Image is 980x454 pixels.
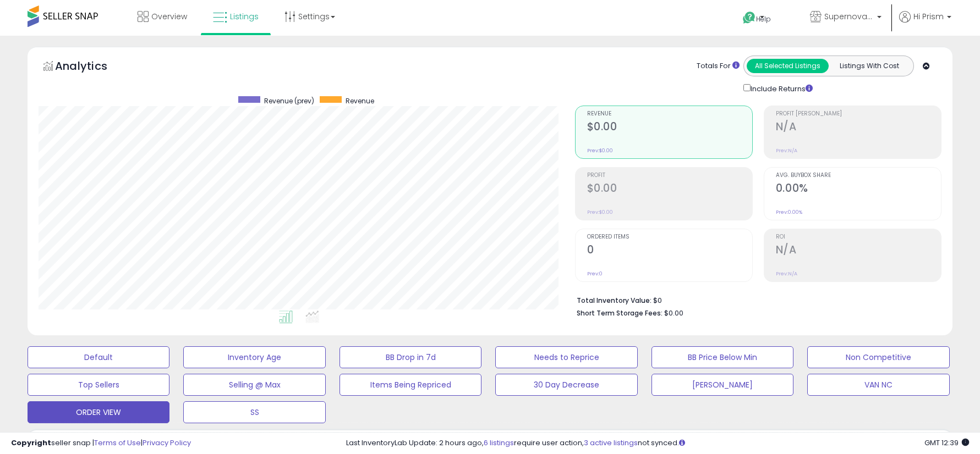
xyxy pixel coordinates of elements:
h2: N/A [776,120,941,135]
span: ROI [776,234,941,240]
button: BB Drop in 7d [340,346,481,368]
div: Totals For [697,61,740,71]
span: Supernova Co. [824,11,874,22]
small: Prev: N/A [776,270,797,277]
button: Top Sellers [28,374,169,396]
span: Revenue [346,96,374,106]
small: Prev: $0.00 [587,209,613,215]
h2: 0 [587,243,752,258]
b: Total Inventory Value: [577,296,651,305]
button: Non Competitive [807,346,949,368]
small: Prev: N/A [776,147,797,154]
a: Privacy Policy [143,438,191,448]
span: 2025-08-14 12:39 GMT [924,438,969,448]
div: Last InventoryLab Update: 2 hours ago, require user action, not synced. [346,438,969,449]
span: Revenue [587,111,752,117]
span: Profit [587,173,752,179]
small: Prev: 0 [587,270,603,277]
button: SS [183,401,325,423]
button: 30 Day Decrease [495,374,637,396]
h2: $0.00 [587,182,752,197]
a: 3 active listings [584,438,638,448]
button: BB Price Below Min [651,346,793,368]
button: Default [28,346,169,368]
h2: 0.00% [776,182,941,197]
button: Inventory Age [183,346,325,368]
div: seller snap | | [11,438,191,449]
button: VAN NC [807,374,949,396]
i: Get Help [742,11,756,25]
strong: Copyright [11,438,51,448]
h2: $0.00 [587,120,752,135]
button: Items Being Repriced [340,374,481,396]
a: Help [734,3,792,36]
small: Prev: 0.00% [776,209,802,215]
span: Listings [230,11,259,22]
span: Help [756,14,771,24]
span: Ordered Items [587,234,752,240]
button: ORDER VIEW [28,401,169,423]
b: Short Term Storage Fees: [577,308,663,318]
span: Revenue (prev) [264,96,314,106]
div: Include Returns [735,82,826,95]
button: All Selected Listings [747,59,829,73]
span: Avg. Buybox Share [776,173,941,179]
a: Terms of Use [94,438,141,448]
li: $0 [577,293,933,306]
span: $0.00 [664,308,683,318]
a: 6 listings [484,438,514,448]
button: Selling @ Max [183,374,325,396]
small: Prev: $0.00 [587,147,613,154]
span: Hi Prism [913,11,944,22]
button: [PERSON_NAME] [651,374,793,396]
button: Needs to Reprice [495,346,637,368]
span: Profit [PERSON_NAME] [776,111,941,117]
a: Hi Prism [899,11,951,36]
button: Listings With Cost [828,59,910,73]
span: Overview [151,11,187,22]
h5: Analytics [55,58,129,76]
h2: N/A [776,243,941,258]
